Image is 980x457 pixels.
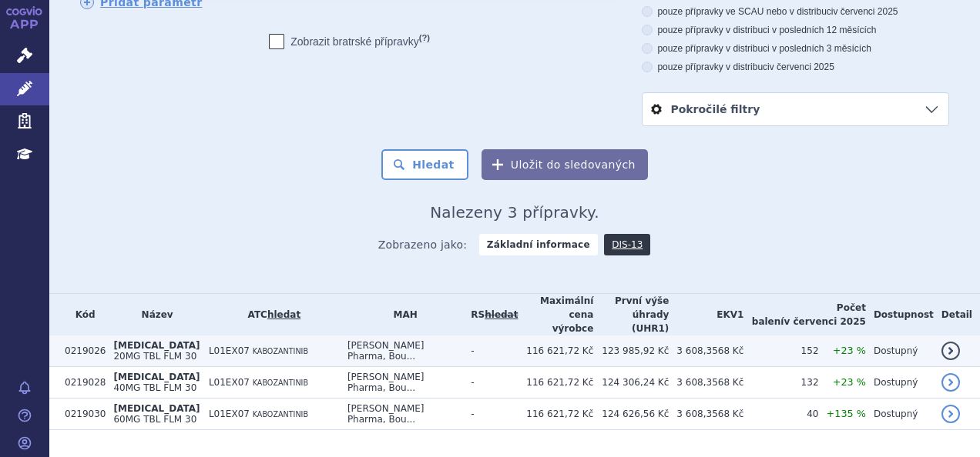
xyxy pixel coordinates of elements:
[340,399,463,430] td: [PERSON_NAME] Pharma, Bou...
[642,42,949,55] label: pouze přípravky v distribuci v posledních 3 měsících
[463,294,518,335] th: RS
[113,340,200,351] span: [MEDICAL_DATA]
[485,309,518,320] del: hledat
[866,399,934,430] td: Dostupný
[743,335,818,367] td: 152
[743,367,818,399] td: 132
[669,399,743,430] td: 3 608,3568 Kč
[518,335,593,367] td: 116 621,72 Kč
[642,61,949,73] label: pouze přípravky v distribuci
[340,294,463,335] th: MAH
[518,294,593,335] th: Maximální cena výrobce
[378,234,468,255] span: Zobrazeno jako:
[669,335,743,367] td: 3 608,3568 Kč
[201,294,340,335] th: ATC
[642,24,949,36] label: pouze přípravky v distribuci v posledních 12 měsících
[669,367,743,399] td: 3 608,3568 Kč
[518,367,593,399] td: 116 621,72 Kč
[593,399,669,430] td: 124 626,56 Kč
[463,335,518,367] td: -
[57,399,106,430] td: 0219030
[941,342,960,360] a: detail
[267,309,300,320] a: hledat
[941,405,960,423] a: detail
[463,399,518,430] td: -
[593,367,669,399] td: 124 306,24 Kč
[866,335,934,367] td: Dostupný
[57,367,106,399] td: 0219028
[340,335,463,367] td: [PERSON_NAME] Pharma, Bou...
[430,203,599,222] span: Nalezeny 3 přípravky.
[593,335,669,367] td: 123 985,92 Kč
[833,6,898,17] span: v červenci 2025
[57,335,106,367] td: 0219026
[642,5,949,18] label: pouze přípravky ve SCAU nebo v distribuci
[770,62,834,72] span: v červenci 2025
[113,351,196,362] span: 20MG TBL FLM 30
[209,409,250,419] span: L01EX07
[113,372,200,382] span: [MEDICAL_DATA]
[209,345,250,356] span: L01EX07
[827,408,866,419] span: +135 %
[833,345,866,356] span: +23 %
[113,403,200,414] span: [MEDICAL_DATA]
[866,367,934,399] td: Dostupný
[340,367,463,399] td: [PERSON_NAME] Pharma, Bou...
[419,33,430,43] abbr: (?)
[593,294,669,335] th: První výše úhrady (UHR1)
[669,294,743,335] th: EKV1
[106,294,200,335] th: Název
[253,347,308,355] span: KABOZANTINIB
[833,376,866,388] span: +23 %
[604,234,650,255] a: DIS-13
[866,294,934,335] th: Dostupnost
[253,379,308,387] span: KABOZANTINIB
[209,377,250,388] span: L01EX07
[482,149,648,180] button: Uložit do sledovaných
[253,410,308,419] span: KABOZANTINIB
[941,373,960,392] a: detail
[743,399,818,430] td: 40
[463,367,518,399] td: -
[113,382,196,393] span: 40MG TBL FLM 30
[784,316,865,327] span: v červenci 2025
[743,294,866,335] th: Počet balení
[57,294,106,335] th: Kód
[113,414,196,425] span: 60MG TBL FLM 30
[485,309,518,320] a: vyhledávání neobsahuje žádnou platnou referenční skupinu
[479,234,598,255] strong: Základní informace
[381,149,468,180] button: Hledat
[934,294,980,335] th: Detail
[518,399,593,430] td: 116 621,72 Kč
[643,93,948,125] a: Pokročilé filtry
[269,34,430,49] label: Zobrazit bratrské přípravky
